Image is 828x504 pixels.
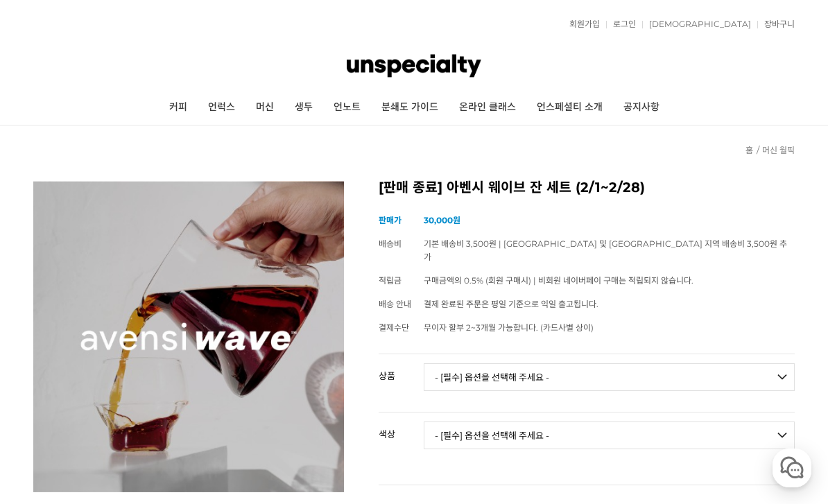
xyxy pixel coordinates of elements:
[424,322,594,333] span: 무이자 할부 2~3개월 가능합니다. (카드사별 상이)
[379,181,795,195] h2: [판매 종료] 아벤시 웨이브 잔 세트 (2/1~2/28)
[379,275,402,286] span: 적립금
[379,354,424,386] th: 상품
[379,215,402,225] span: 판매가
[642,20,751,28] a: [DEMOGRAPHIC_DATA]
[198,90,245,125] a: 언럭스
[424,275,693,286] span: 구매금액의 0.5% (회원 구매시) | 비회원 네이버페이 구매는 적립되지 않습니다.
[371,90,449,125] a: 분쇄도 가이드
[159,90,198,125] a: 커피
[757,20,795,28] a: 장바구니
[245,90,284,125] a: 머신
[606,20,636,28] a: 로그인
[424,215,460,225] strong: 30,000원
[424,238,787,262] span: 기본 배송비 3,500원 | [GEOGRAPHIC_DATA] 및 [GEOGRAPHIC_DATA] 지역 배송비 3,500원 추가
[562,20,600,28] a: 회원가입
[379,299,411,309] span: 배송 안내
[745,145,753,155] a: 홈
[379,238,402,249] span: 배송비
[449,90,526,125] a: 온라인 클래스
[323,90,371,125] a: 언노트
[762,145,795,155] a: 머신 월픽
[526,90,613,125] a: 언스페셜티 소개
[284,90,323,125] a: 생두
[379,412,424,444] th: 색상
[379,322,409,333] span: 결제수단
[613,90,670,125] a: 공지사항
[33,181,344,492] img: 아벤시 웨이브
[424,299,598,309] span: 결제 완료된 주문은 평일 기준으로 익일 출고됩니다.
[347,45,481,87] img: 언스페셜티 몰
